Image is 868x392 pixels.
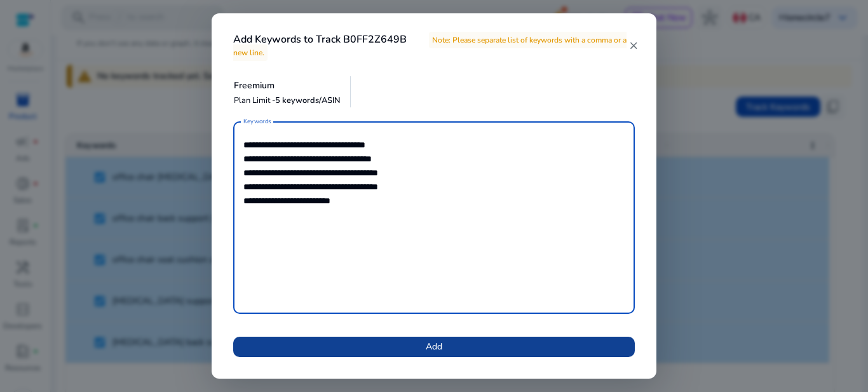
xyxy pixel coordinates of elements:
[275,95,341,106] span: 5 keywords/ASIN
[243,117,271,126] mat-label: Keywords
[233,337,635,357] button: Add
[233,32,627,60] span: Note: Please separate list of keywords with a comma or a new line.
[234,81,341,91] h5: Freemium
[234,95,341,107] p: Plan Limit -
[426,340,442,353] span: Add
[628,40,639,51] mat-icon: close
[233,34,628,58] h4: Add Keywords to Track B0FF2Z649B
